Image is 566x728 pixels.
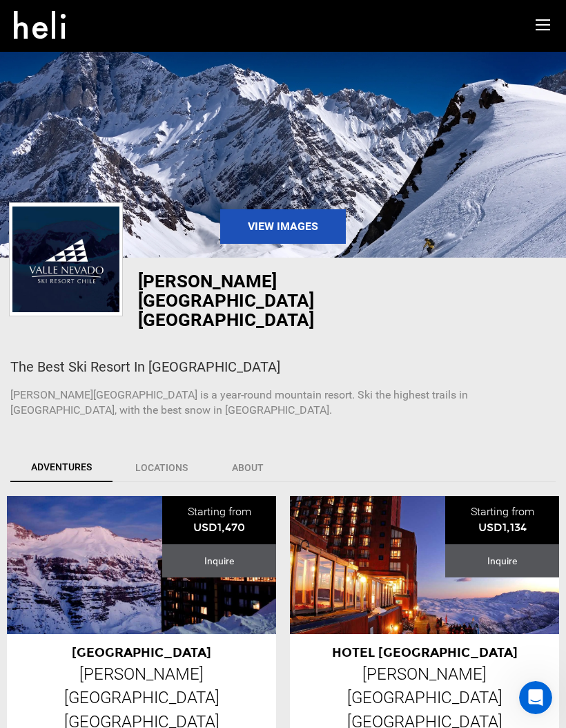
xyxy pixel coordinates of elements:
span: USD1,470 [193,521,245,534]
button: Something Else [162,436,258,463]
a: Adventures [10,453,113,482]
div: Close [242,6,267,30]
button: Safari [79,401,128,429]
span: Starting from [471,505,534,534]
button: Bike [134,401,175,429]
a: View Images [220,209,346,244]
span: USD1,134 [478,521,527,534]
div: Carl says… [11,79,265,248]
h1: [PERSON_NAME] [67,13,157,23]
button: Kite [76,367,115,394]
iframe: Intercom live chat [519,681,552,714]
button: Fish [123,367,162,394]
div: [PERSON_NAME] • 1m ago [22,220,133,229]
span: [GEOGRAPHIC_DATA] [72,645,211,660]
button: Home [216,6,242,32]
button: Surf [170,367,210,394]
span: Hotel [GEOGRAPHIC_DATA] [332,645,518,660]
button: Custom Trip [180,401,258,429]
button: go back [9,6,35,32]
b: There are absolutely no mark-ups when you book with [PERSON_NAME]. [22,129,206,167]
img: Profile image for Carl [39,8,61,30]
span: Inquire [204,555,234,566]
img: 9c1864d4b621a9b97a927ae13930b216.png [12,207,119,312]
p: [PERSON_NAME][GEOGRAPHIC_DATA] is a year-round mountain resort. Ski the highest trails in [GEOGRA... [10,387,556,419]
a: Locations [114,453,209,482]
span: Inquire [487,555,517,566]
span: Starting from [188,505,251,534]
div: The Best Ski Resort In [GEOGRAPHIC_DATA] [10,357,556,377]
a: About [211,453,285,482]
h1: [PERSON_NAME][GEOGRAPHIC_DATA] [GEOGRAPHIC_DATA] [138,271,378,329]
button: Ski [34,367,69,394]
div: Welcome to Heli! 👋We are a marketplace for adventures all over the world.There are absolutely no ... [11,79,226,218]
div: Welcome to Heli! 👋 We are a marketplace for adventures all over the world. What type of adventure... [22,88,215,209]
button: Dive [215,367,258,394]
